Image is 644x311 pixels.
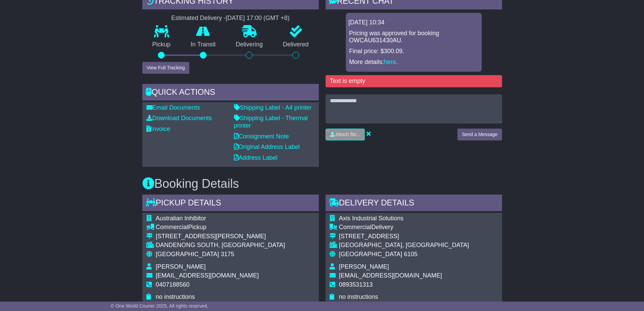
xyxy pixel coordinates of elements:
a: Email Documents [146,104,200,111]
div: Text is empty [326,75,502,87]
a: Consignment Note [234,133,289,140]
div: [STREET_ADDRESS][PERSON_NAME] [156,233,285,240]
div: DANDENONG SOUTH, [GEOGRAPHIC_DATA] [156,242,285,249]
span: [EMAIL_ADDRESS][DOMAIN_NAME] [339,272,442,279]
span: © One World Courier 2025. All rights reserved. [111,303,209,309]
button: Send a Message [457,129,502,140]
span: 3175 [221,251,234,258]
span: [PERSON_NAME] [339,263,389,270]
a: Invoice [146,126,170,132]
span: no instructions [156,293,195,300]
span: Axis Industrial Solutions [339,215,404,222]
a: here [384,59,396,65]
span: Commercial [339,224,372,230]
div: Pickup Details [142,195,319,213]
span: 0893531313 [339,281,373,288]
h3: Booking Details [142,177,502,191]
div: Estimated Delivery - [142,15,319,22]
div: Delivery [339,224,469,231]
p: Final price: $300.09. [349,48,478,55]
div: [GEOGRAPHIC_DATA], [GEOGRAPHIC_DATA] [339,242,469,249]
a: Original Address Label [234,143,300,150]
p: Delivered [273,41,319,48]
p: Delivering [226,41,273,48]
button: View Full Tracking [142,62,189,74]
div: [DATE] 17:00 (GMT +8) [226,15,290,22]
span: [PERSON_NAME] [156,263,206,270]
p: Pricing was approved for booking OWCAU631430AU. [349,30,478,44]
a: Address Label [234,154,278,161]
p: More details: . [349,59,478,66]
div: [DATE] 10:34 [349,19,479,26]
span: Australian Inhibitor [156,215,206,222]
span: Commercial [156,224,188,230]
a: Download Documents [146,115,212,121]
span: [GEOGRAPHIC_DATA] [156,251,219,258]
p: Pickup [142,41,181,48]
span: no instructions [339,293,378,300]
a: Shipping Label - A4 printer [234,104,312,111]
span: 0407188560 [156,281,190,288]
p: In Transit [181,41,226,48]
span: 6105 [404,251,418,258]
span: [EMAIL_ADDRESS][DOMAIN_NAME] [156,272,259,279]
div: Quick Actions [142,84,319,102]
div: [STREET_ADDRESS] [339,233,469,240]
a: Shipping Label - Thermal printer [234,115,308,129]
span: [GEOGRAPHIC_DATA] [339,251,402,258]
div: Pickup [156,224,285,231]
div: Delivery Details [326,195,502,213]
